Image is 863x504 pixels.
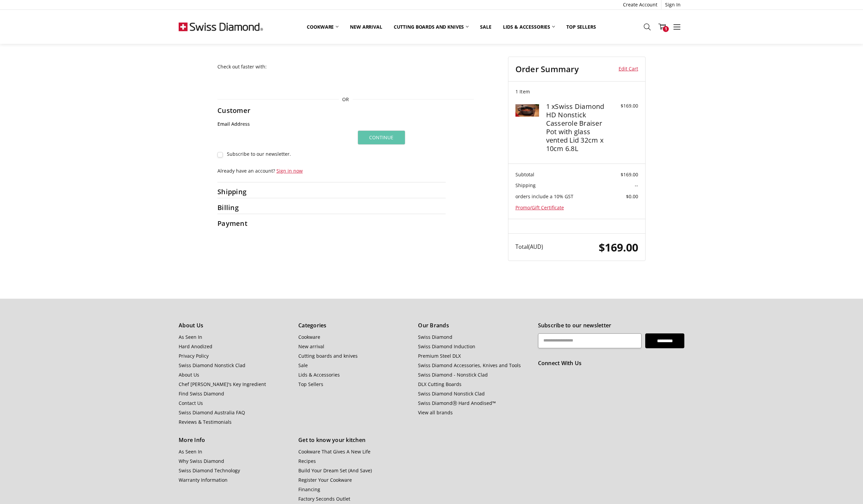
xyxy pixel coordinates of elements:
[538,360,684,366] h5: Connect With Us
[298,381,323,387] a: Top Sellers
[418,322,530,329] h5: Our Brands
[418,362,521,368] a: Swiss Diamond Accessories, Knives and Tools
[621,171,638,178] span: $169.00
[298,496,350,502] a: Factory Seconds Outlet
[663,26,669,32] span: 1
[298,353,358,359] a: Cutting boards and knives
[217,120,351,128] label: Email Address
[388,20,475,34] a: Cutting boards and knives
[515,182,536,188] span: Shipping
[298,343,324,350] a: New arrival
[474,20,497,34] a: Sale
[561,20,601,34] a: Top Sellers
[599,240,638,255] span: $169.00
[179,437,291,443] h5: More Info
[607,102,638,109] div: $169.00
[217,63,474,70] p: Check out faster with:
[418,381,462,387] a: DLX Cutting Boards
[298,467,372,474] a: Build Your Dream Set (And Save)
[418,372,488,378] a: Swiss Diamond - Nonstick Clad
[179,390,224,397] a: Find Swiss Diamond
[515,204,564,211] a: Promo/Gift Certificate
[179,353,209,359] a: Privacy Policy
[217,167,446,174] p: Already have an account?
[179,448,202,455] a: As Seen In
[515,64,609,74] h3: Order Summary
[418,400,496,406] a: Swiss DiamondⓇ Hard Anodised™
[179,458,224,464] a: Why Swiss Diamond
[418,343,475,350] a: Swiss Diamond Induction
[179,477,228,483] a: Warranty Information
[179,409,245,416] a: Swiss Diamond Australia FAQ
[344,20,388,34] a: New arrival
[217,76,325,88] iframe: PayPal-paypal
[298,362,308,368] a: Sale
[217,219,260,228] h2: Payment
[179,400,203,406] a: Contact Us
[179,372,199,378] a: About Us
[339,96,353,103] span: OR
[358,130,405,145] button: Continue
[298,372,340,378] a: Lids & Accessories
[298,334,320,340] a: Cookware
[179,419,232,425] a: Reviews & Testimonials
[179,10,263,43] img: Free Shipping On Every Order
[298,437,411,443] h5: Get to know your kitchen
[179,322,291,329] h5: About Us
[298,477,352,483] a: Register Your Cookware
[179,362,245,368] a: Swiss Diamond Nonstick Clad
[227,151,291,157] span: Subscribe to our newsletter.
[217,106,260,115] h2: Customer
[179,381,266,387] a: Chef [PERSON_NAME]'s Key Ingredient
[418,353,461,359] a: Premium Steel DLX
[515,89,638,95] h3: 1 Item
[179,467,240,474] a: Swiss Diamond Technology
[301,20,344,34] a: Cookware
[497,20,561,34] a: Lids & Accessories
[179,343,212,350] a: Hard Anodized
[298,448,370,455] a: Cookware That Gives A New Life
[418,390,485,397] a: Swiss Diamond Nonstick Clad
[515,193,573,200] span: orders include a 10% GST
[217,187,260,196] h2: Shipping
[538,322,684,329] h5: Subscribe to our newsletter
[626,193,638,200] span: $0.00
[298,458,316,464] a: Recipes
[298,322,411,329] h5: Categories
[418,409,453,416] a: View all brands
[418,334,452,340] a: Swiss Diamond
[515,171,534,178] span: Subtotal
[217,203,260,212] h2: Billing
[298,486,320,493] a: Financing
[179,334,202,340] a: As Seen In
[515,243,543,250] span: Total (AUD)
[609,64,638,74] a: Edit Cart
[276,168,303,174] a: Sign in now
[655,18,669,35] a: 1
[546,102,606,153] h4: 1 x Swiss Diamond HD Nonstick Casserole Braiser Pot with glass vented Lid 32cm x 10cm 6.8L
[635,182,638,188] span: --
